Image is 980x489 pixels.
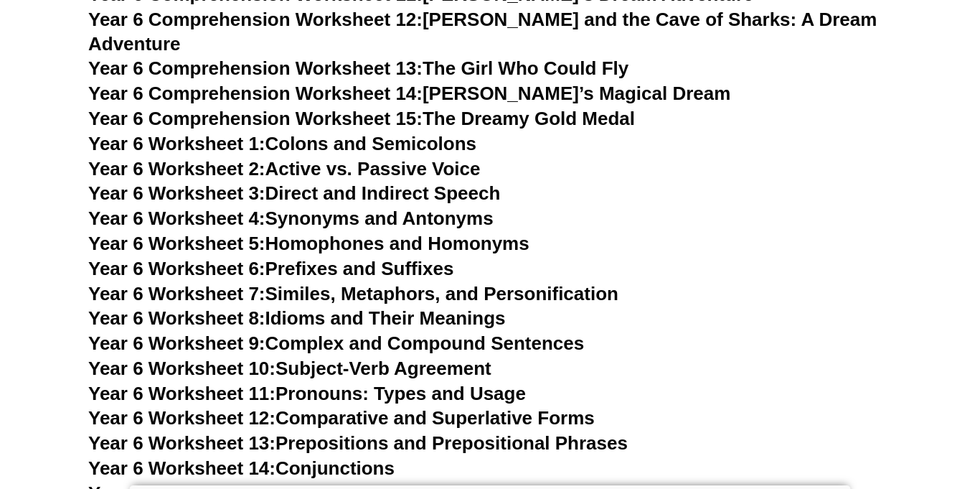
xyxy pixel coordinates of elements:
[88,457,275,479] span: Year 6 Worksheet 14:
[88,9,877,55] a: Year 6 Comprehension Worksheet 12:[PERSON_NAME] and the Cave of Sharks: A Dream Adventure
[88,432,275,454] span: Year 6 Worksheet 13:
[88,83,730,104] a: Year 6 Comprehension Worksheet 14:[PERSON_NAME]’s Magical Dream
[88,233,529,254] a: Year 6 Worksheet 5:Homophones and Homonyms
[88,83,423,104] span: Year 6 Comprehension Worksheet 14:
[88,208,265,229] span: Year 6 Worksheet 4:
[88,182,265,204] span: Year 6 Worksheet 3:
[88,57,628,79] a: Year 6 Comprehension Worksheet 13:The Girl Who Could Fly
[88,332,265,354] span: Year 6 Worksheet 9:
[88,57,423,79] span: Year 6 Comprehension Worksheet 13:
[88,158,265,180] span: Year 6 Worksheet 2:
[742,327,980,489] iframe: Chat Widget
[88,258,453,279] a: Year 6 Worksheet 6:Prefixes and Suffixes
[88,133,476,154] a: Year 6 Worksheet 1:Colons and Semicolons
[88,108,423,129] span: Year 6 Comprehension Worksheet 15:
[88,182,500,204] a: Year 6 Worksheet 3:Direct and Indirect Speech
[88,9,423,30] span: Year 6 Comprehension Worksheet 12:
[88,358,275,379] span: Year 6 Worksheet 10:
[88,233,265,254] span: Year 6 Worksheet 5:
[88,208,494,229] a: Year 6 Worksheet 4:Synonyms and Antonyms
[88,283,618,304] a: Year 6 Worksheet 7:Similes, Metaphors, and Personification
[88,332,584,354] a: Year 6 Worksheet 9:Complex and Compound Sentences
[88,383,526,404] a: Year 6 Worksheet 11:Pronouns: Types and Usage
[88,432,628,454] a: Year 6 Worksheet 13:Prepositions and Prepositional Phrases
[88,133,265,154] span: Year 6 Worksheet 1:
[88,383,275,404] span: Year 6 Worksheet 11:
[88,457,395,479] a: Year 6 Worksheet 14:Conjunctions
[88,258,265,279] span: Year 6 Worksheet 6:
[88,307,505,329] a: Year 6 Worksheet 8:Idioms and Their Meanings
[88,358,491,379] a: Year 6 Worksheet 10:Subject-Verb Agreement
[88,108,635,129] a: Year 6 Comprehension Worksheet 15:The Dreamy Gold Medal
[88,407,275,429] span: Year 6 Worksheet 12:
[88,307,265,329] span: Year 6 Worksheet 8:
[88,283,265,304] span: Year 6 Worksheet 7:
[88,158,480,180] a: Year 6 Worksheet 2:Active vs. Passive Voice
[88,407,595,429] a: Year 6 Worksheet 12:Comparative and Superlative Forms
